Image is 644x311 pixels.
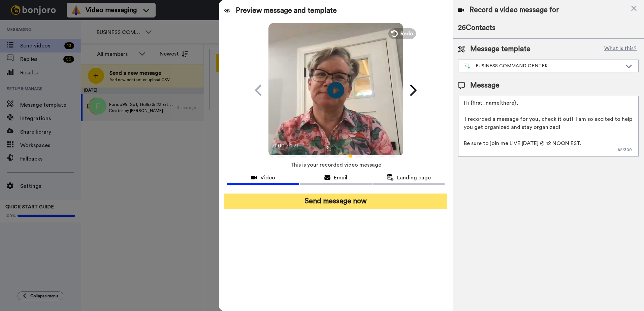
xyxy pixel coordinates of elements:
[602,44,639,54] button: What is this?
[260,174,275,182] span: Video
[334,174,347,182] span: Email
[470,44,530,54] span: Message template
[224,194,447,209] button: Send message now
[273,142,285,150] span: 0:00
[464,63,622,69] div: BUSINESS COMMAND CENTER
[464,64,470,69] img: nextgen-template.svg
[290,142,302,150] span: 1:21
[458,96,639,157] textarea: Hi {first_name|there}, I recorded a message for you, check it out! I am so excited to help you ge...
[470,80,500,91] span: Message
[286,142,289,150] span: /
[290,158,381,172] span: This is your recorded video message
[397,174,431,182] span: Landing page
